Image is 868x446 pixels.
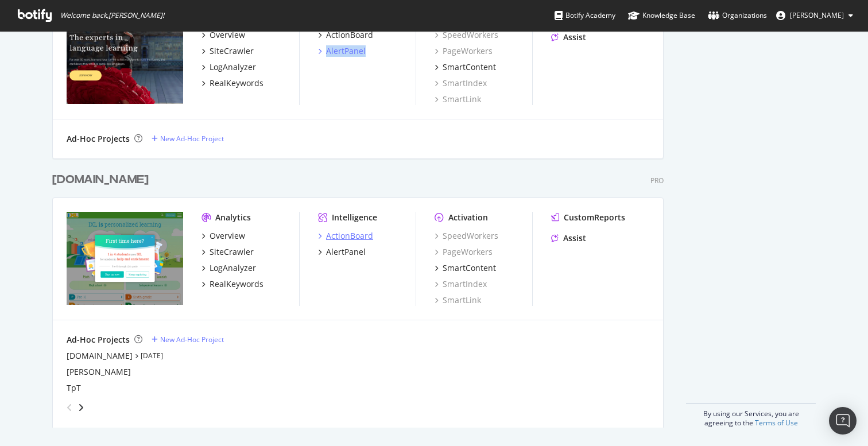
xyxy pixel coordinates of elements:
[67,133,130,145] div: Ad-Hoc Projects
[318,230,373,242] a: ActionBoard
[443,262,496,274] div: SmartContent
[650,176,664,185] div: Pro
[201,61,256,73] a: LogAnalyzer
[67,334,130,346] div: Ad-Hoc Projects
[435,262,496,274] a: SmartContent
[67,350,133,362] a: [DOMAIN_NAME]
[435,278,487,290] a: SmartIndex
[755,418,798,428] a: Terms of Use
[210,29,245,41] div: Overview
[326,246,366,258] div: AlertPanel
[435,29,498,41] a: SpeedWorkers
[141,351,163,360] a: [DATE]
[326,29,373,41] div: ActionBoard
[435,94,481,105] a: SmartLink
[326,230,373,242] div: ActionBoard
[435,61,496,73] a: SmartContent
[564,212,625,223] div: CustomReports
[210,45,254,57] div: SiteCrawler
[201,262,256,274] a: LogAnalyzer
[628,10,695,21] div: Knowledge Base
[52,172,149,188] div: [DOMAIN_NAME]
[201,278,263,290] a: RealKeywords
[318,45,366,57] a: AlertPanel
[67,212,183,305] img: IXL.com
[332,212,377,223] div: Intelligence
[555,10,615,21] div: Botify Academy
[318,29,373,41] a: ActionBoard
[210,61,256,73] div: LogAnalyzer
[686,403,816,428] div: By using our Services, you are agreeing to the
[448,212,488,223] div: Activation
[60,11,164,20] span: Welcome back, [PERSON_NAME] !
[201,230,245,242] a: Overview
[443,61,496,73] div: SmartContent
[435,77,487,89] a: SmartIndex
[62,398,77,417] div: angle-left
[67,366,131,378] a: [PERSON_NAME]
[435,230,498,242] a: SpeedWorkers
[829,407,857,435] div: Open Intercom Messenger
[210,77,263,89] div: RealKeywords
[152,134,224,144] a: New Ad-Hoc Project
[551,32,586,43] a: Assist
[160,134,224,144] div: New Ad-Hoc Project
[201,77,263,89] a: RealKeywords
[210,246,254,258] div: SiteCrawler
[215,212,251,223] div: Analytics
[201,29,245,41] a: Overview
[67,382,81,394] a: TpT
[551,212,625,223] a: CustomReports
[210,230,245,242] div: Overview
[435,294,481,306] a: SmartLink
[551,232,586,244] a: Assist
[210,262,256,274] div: LogAnalyzer
[52,172,153,188] a: [DOMAIN_NAME]
[563,232,586,244] div: Assist
[790,10,844,20] span: John McLendon
[435,45,493,57] a: PageWorkers
[201,45,254,57] a: SiteCrawler
[210,278,263,290] div: RealKeywords
[67,11,183,104] img: rosettastone.com
[767,6,862,25] button: [PERSON_NAME]
[326,45,366,57] div: AlertPanel
[160,335,224,344] div: New Ad-Hoc Project
[435,246,493,258] a: PageWorkers
[708,10,767,21] div: Organizations
[563,32,586,43] div: Assist
[77,402,85,413] div: angle-right
[201,246,254,258] a: SiteCrawler
[152,335,224,344] a: New Ad-Hoc Project
[318,246,366,258] a: AlertPanel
